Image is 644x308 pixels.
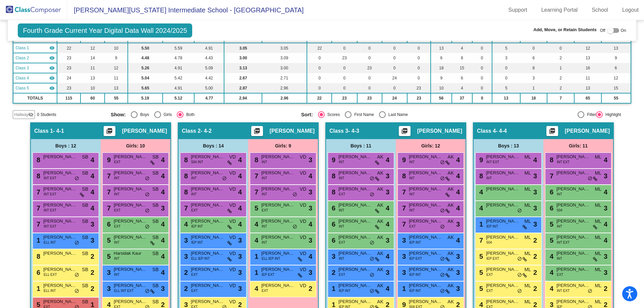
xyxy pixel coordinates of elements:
td: 13 [105,83,128,93]
span: INT [114,176,119,181]
td: Michele Lambraia - 4-4 [13,73,57,83]
span: AK [447,153,454,161]
span: 4 [456,171,460,181]
button: Print Students Details [251,126,263,136]
td: 10 [431,83,452,93]
td: 0 [382,63,407,73]
td: 0 [357,73,382,83]
div: Filter [584,112,596,118]
button: Print Students Details [546,126,558,136]
td: 2.71 [262,73,307,83]
span: VD [229,186,236,193]
span: 4 [309,171,312,181]
td: Angelique Kaminski - 4-3 [13,63,57,73]
td: 0 [332,73,357,83]
span: [PERSON_NAME] [191,170,224,176]
td: 56 [431,93,452,103]
span: ML [595,153,601,161]
td: 12 [601,73,631,83]
span: INT [486,176,492,181]
span: INT [409,160,415,165]
span: do_not_disturb_alt [145,176,150,181]
span: 9 [478,156,483,164]
td: 11 [574,73,601,83]
span: 8 [253,156,258,164]
span: [PERSON_NAME] [270,128,315,134]
mat-icon: picture_as_pdf [400,128,409,137]
mat-icon: visibility [49,45,55,51]
td: 0 [407,63,431,73]
td: 4.78 [163,53,194,63]
div: Girls: 10 [101,139,170,152]
span: SB [82,186,88,193]
td: 2.94 [224,93,262,103]
td: 6 [601,63,631,73]
span: 7 [253,172,258,180]
span: [PERSON_NAME] [409,186,442,192]
td: 13 [601,43,631,53]
td: 23 [407,93,431,103]
span: VD [229,153,236,161]
span: do_not_disturb_alt [440,160,445,165]
td: 2.96 [262,93,307,103]
span: ML [525,153,531,161]
a: School [586,5,613,15]
a: Support [503,5,533,15]
td: 3.05 [262,43,307,53]
a: Learning Portal [536,5,583,15]
td: 115 [57,93,80,103]
td: 4 [452,43,472,53]
td: 6 [452,73,472,83]
td: 13 [574,53,601,63]
td: 23 [332,93,357,103]
span: 9 [400,156,406,164]
span: 3 [309,187,312,197]
td: 0 [357,53,382,63]
div: Boys : 14 [178,139,248,152]
td: 8 [452,53,472,63]
td: 9 [431,73,452,83]
td: Vanessa Dato - 4-2 [13,53,57,63]
td: 13 [80,73,105,83]
span: Class 1 [34,128,53,134]
td: 9 [105,53,128,63]
td: 0 [357,83,382,93]
span: [PERSON_NAME] [338,170,372,176]
span: [PERSON_NAME] [486,153,520,160]
span: Class 1 [15,45,29,51]
div: Girls: 12 [396,139,466,152]
span: - 4-3 [348,128,359,134]
span: INT [339,176,344,181]
td: 0 [307,53,332,63]
mat-icon: picture_as_pdf [105,128,113,137]
td: 5 [492,43,520,53]
span: [PERSON_NAME] [114,153,147,160]
span: 8 [330,172,335,180]
span: 4 [238,171,242,181]
mat-icon: visibility [49,55,55,61]
span: 4 [533,155,537,165]
td: 3.09 [262,53,307,63]
span: Class 2 [182,128,201,134]
td: 5.19 [128,93,163,103]
td: 2 [547,83,575,93]
span: 4 [91,155,94,165]
td: 14 [80,53,105,63]
td: 55 [105,93,128,103]
span: 3 [386,187,389,197]
td: 65 [574,93,601,103]
span: SB [152,170,159,177]
span: Class 4 [15,75,29,81]
span: 8 [548,156,553,164]
td: 4.43 [194,53,224,63]
span: AK [377,186,383,193]
span: Off [600,27,605,34]
td: 13 [574,83,601,93]
div: Scores [325,112,340,118]
td: 0 [332,43,357,53]
span: INT [339,160,344,165]
td: 23 [57,53,80,63]
span: INT [409,176,415,181]
span: Hallway [14,112,28,118]
td: 5.59 [163,43,194,53]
